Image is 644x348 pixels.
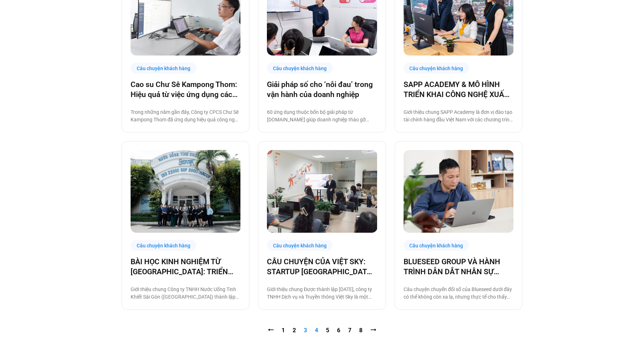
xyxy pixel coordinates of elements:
div: Câu chuyện khách hàng [404,240,469,251]
a: Cao su Chư Sê Kampong Thom: Hiệu quả từ việc ứng dụng các phần mềm chuyên dụng vào công tác chuyê... [131,79,240,100]
div: Câu chuyện khách hàng [267,63,333,74]
a: 2 [293,327,296,334]
a: SAPP ACADEMY & MÔ HÌNH TRIỂN KHAI CÔNG NGHỆ XUẤT PHÁT TỪ TƯ DUY QUẢN TRỊ [404,79,513,100]
a: 6 [337,327,340,334]
a: 4 [315,327,318,334]
div: Câu chuyện khách hàng [267,240,333,251]
span: 3 [304,327,307,334]
p: Câu chuyện chuyển đổi số của Blueseed dưới đây có thể không còn xa lạ, nhưng thực tế cho thấy nó ... [404,286,513,301]
a: CÂU CHUYỆN CỦA VIỆT SKY: STARTUP [GEOGRAPHIC_DATA] SỐ HOÁ NGAY TỪ KHI CHỈ CÓ 5 NHÂN SỰ [267,257,377,277]
div: Câu chuyện khách hàng [131,63,196,74]
div: Câu chuyện khách hàng [131,240,196,251]
p: Giới thiệu chung Công ty TNHH Nước Uống Tinh Khiết Sài Gòn ([GEOGRAPHIC_DATA]) thành lập [DATE] b... [131,286,240,301]
nav: Pagination [122,326,522,335]
p: Giới thiệu chung SAPP Academy là đơn vị đào tạo tài chính hàng đầu Việt Nam với các chương trình ... [404,108,513,124]
a: ⭠ [268,327,274,334]
p: Trong những năm gần đây, Công ty CPCS Chư Sê Kampong Thom đã ứng dụng hiệu quả công nghệ thông ti... [131,108,240,124]
a: ⭢ [370,327,376,334]
a: 1 [282,327,285,334]
div: Câu chuyện khách hàng [404,63,469,74]
a: Giải pháp số cho ‘nỗi đau’ trong vận hành của doanh nghiệp [267,79,377,100]
p: Giới thiệu chung Được thành lập [DATE], công ty TNHH Dịch vụ và Truyền thông Việt Sky là một agen... [267,286,377,301]
a: 5 [326,327,329,334]
a: BLUESEED GROUP VÀ HÀNH TRÌNH DẪN DẮT NHÂN SỰ TRIỂN KHAI CÔNG NGHỆ [404,257,513,277]
a: 7 [348,327,351,334]
p: 60 ứng dụng thuộc bốn bộ giải pháp từ [DOMAIN_NAME] giúp doanh nghiệp tháo gỡ điểm nghẽn trong vậ... [267,108,377,124]
a: 8 [359,327,362,334]
a: BÀI HỌC KINH NGHIỆM TỪ [GEOGRAPHIC_DATA]: TRIỂN KHAI CÔNG NGHỆ CHO BA THẾ HỆ NHÂN SỰ [131,257,240,277]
